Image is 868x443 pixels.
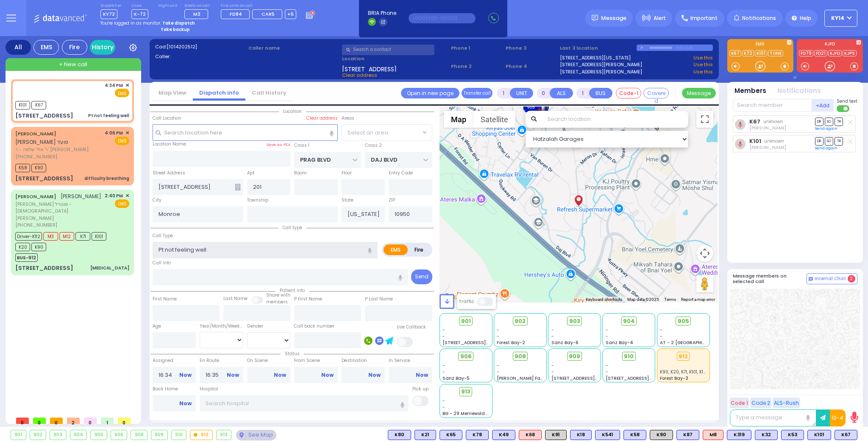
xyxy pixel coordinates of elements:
[153,170,185,177] label: Street Address
[572,192,585,205] gmp-advanced-marker: Client
[15,153,57,160] span: [PHONE_NUMBER]
[294,142,309,149] label: Cross 1
[153,115,181,122] label: Call Location
[750,398,771,408] button: Code 2
[569,352,580,361] span: 909
[131,3,148,8] label: Lines
[606,333,608,339] span: -
[105,130,123,136] span: 4:06 PM
[442,404,445,410] span: -
[236,430,276,440] div: See map
[153,124,338,140] input: Search location here
[519,430,542,440] div: K68
[88,112,129,119] div: Pt not feeling well
[560,68,642,76] a: [STREET_ADDRESS][PERSON_NAME]
[33,40,59,55] div: EMS
[62,40,87,55] div: Fire
[33,13,90,23] img: Logo
[755,430,778,440] div: BLS
[153,260,171,266] label: Call Info
[703,430,723,440] div: M8
[167,43,197,50] span: [1014202512]
[245,89,293,97] a: Call History
[279,108,306,115] span: Location
[551,375,632,381] span: [STREET_ADDRESS][PERSON_NAME]
[473,111,515,128] button: Show satellite imagery
[835,430,857,440] div: K67
[153,197,161,204] label: City
[31,164,46,172] span: K90
[266,292,290,298] small: Share with
[15,201,102,222] span: [PERSON_NAME] מנטרל - [DEMOGRAPHIC_DATA] [PERSON_NAME]
[155,53,246,60] label: Caller:
[262,11,275,17] span: CAR5
[660,369,726,375] span: K90, K20, K71, K101, K112, M12, M3
[287,11,294,17] span: +5
[569,317,580,325] span: 903
[15,193,56,200] a: [PERSON_NAME]
[365,142,382,149] label: Cross 2
[190,430,212,440] div: 912
[153,141,186,148] label: Location Name
[497,375,547,381] span: [PERSON_NAME] Farm
[696,245,713,262] button: Map camera controls
[193,89,245,97] a: Dispatch info
[515,317,526,325] span: 902
[11,430,26,440] div: 901
[151,430,167,440] div: 909
[461,317,471,325] span: 901
[551,369,554,375] span: -
[266,142,290,148] label: Save as POI
[606,362,608,369] span: -
[115,137,129,145] span: EMS
[660,375,688,381] span: Forest Bay-3
[342,357,385,364] label: Destination
[389,170,413,177] label: Entry Code
[368,371,381,379] a: Now
[643,88,669,98] button: Covered
[696,111,713,128] button: Toggle fullscreen view
[529,101,542,113] gmp-advanced-marker: 906
[389,197,395,204] label: ZIP
[217,430,231,440] div: 913
[281,350,304,357] span: Status
[606,339,633,346] span: Sanz Bay-4
[442,327,445,333] span: -
[179,400,192,407] a: Now
[497,369,499,375] span: -
[115,89,129,97] span: EMS
[825,118,833,126] span: SO
[442,333,445,339] span: -
[814,50,827,56] a: FD21
[442,339,523,346] span: [STREET_ADDRESS][PERSON_NAME]
[155,43,246,50] label: Cad:
[125,82,129,89] span: ✕
[50,430,66,440] div: 903
[306,115,338,122] label: Clear address
[660,327,662,333] span: -
[91,430,107,440] div: 905
[727,430,751,440] div: BLS
[623,430,646,440] div: K58
[6,40,31,55] div: All
[223,295,248,302] label: Last Name
[15,146,102,153] span: ר' אלי' שלמה - ר' [PERSON_NAME]
[59,60,87,69] span: + New call
[442,292,470,303] img: Google
[624,352,634,361] span: 910
[131,430,147,440] div: 908
[235,184,241,191] span: Other building occupants
[815,146,837,151] a: Send again
[492,430,515,440] div: K49
[523,100,549,112] div: 904
[442,375,470,381] span: Sanz Bay-5
[321,371,334,379] a: Now
[162,20,195,26] strong: Take dispatch
[703,430,723,440] div: ALS KJ
[389,357,432,364] label: In Service
[342,45,434,55] input: Search a contact
[15,164,30,172] span: K58
[115,199,129,208] span: EMS
[777,86,821,96] button: Notifications
[247,323,263,330] label: Gender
